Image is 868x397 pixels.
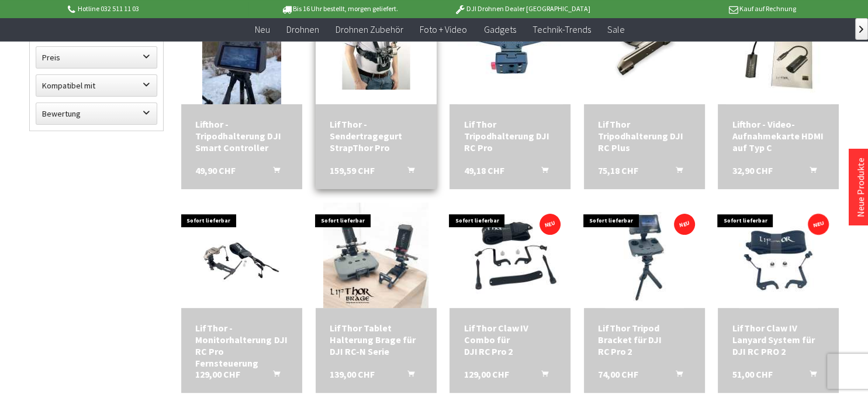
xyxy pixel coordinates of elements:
a: Drohnen Zubehör [327,18,411,42]
img: LifThor Tripodhalterung DJI RC Plus [584,13,705,90]
a: LifThor Claw IV Lanyard System für DJI RC PRO 2 51,00 CHF In den Warenkorb [732,322,825,357]
p: Kauf auf Rechnung [614,2,796,16]
a: LifThor - Monitorhalterung DJI RC Pro Fernsteuerung 129,00 CHF In den Warenkorb [195,322,288,369]
a: LifThor Claw IV Combo für DJI RC Pro 2 129,00 CHF In den Warenkorb [464,322,556,357]
button: In den Warenkorb [527,165,555,180]
button: In den Warenkorb [393,368,421,384]
img: LifThor Claw IV Combo für DJI RC Pro 2 [449,206,570,304]
a: Lifthor - Tripodhalterung DJI Smart Controller 49,90 CHF In den Warenkorb [195,118,288,153]
span: 75,18 CHF [598,165,638,176]
span: Drohnen [286,23,319,35]
a: LifThor Tripodhalterung DJI RC Pro 49,18 CHF In den Warenkorb [464,118,556,153]
a: Sale [599,18,632,42]
img: LifThor Claw IV Lanyard System für DJI RC PRO 2 [739,203,818,308]
button: In den Warenkorb [662,368,690,384]
div: Lifthor - Tripodhalterung DJI Smart Controller [195,118,288,153]
span: 74,00 CHF [598,368,638,380]
span:  [859,26,863,33]
div: LifThor - Sendertragegurt StrapThor Pro [330,118,423,153]
a: LifThor Tripodhalterung DJI RC Plus 75,18 CHF In den Warenkorb [598,118,691,153]
div: LifThor Tripodhalterung DJI RC Plus [598,118,691,153]
button: In den Warenkorb [393,165,421,180]
span: Sale [607,23,624,35]
img: LifThor - Monitorhalterung DJI RC Pro Fernsteuerung [181,217,302,293]
img: LifThor Tripod Bracket für DJI RC Pro 2 [605,203,684,308]
span: 51,00 CHF [732,368,772,380]
span: Foto + Video [420,23,467,35]
a: LifThor Tripod Bracket für DJI RC Pro 2 74,00 CHF In den Warenkorb [598,322,691,357]
button: In den Warenkorb [527,368,555,384]
a: Neue Produkte [855,158,866,217]
a: Gadgets [475,18,524,42]
button: In den Warenkorb [796,165,824,180]
span: Drohnen Zubehör [336,23,403,35]
span: 129,00 CHF [464,368,509,380]
span: 49,18 CHF [464,165,504,176]
button: In den Warenkorb [259,368,287,384]
p: Hotline 032 511 11 03 [65,2,248,16]
div: Lifthor - Video-Aufnahmekarte HDMI auf Typ C [732,118,825,153]
label: Bewertung [36,103,157,124]
label: Preis [36,47,157,68]
div: LifThor Tripodhalterung DJI RC Pro [464,118,556,153]
div: LifThor Tablet Halterung Brage für DJI RC-N Serie [330,322,423,357]
span: Technik-Trends [532,23,590,35]
div: LifThor Claw IV Combo für DJI RC Pro 2 [464,322,556,357]
p: DJI Drohnen Dealer [GEOGRAPHIC_DATA] [431,2,613,16]
button: In den Warenkorb [259,165,287,180]
span: 32,90 CHF [732,165,772,176]
a: LifThor Tablet Halterung Brage für DJI RC-N Serie 139,00 CHF In den Warenkorb [330,322,423,357]
a: Drohnen [278,18,327,42]
span: 139,00 CHF [330,368,375,380]
a: Foto + Video [411,18,475,42]
img: LifThor Tablet Halterung Brage für DJI RC-N Serie [323,203,428,308]
div: LifThor Claw IV Lanyard System für DJI RC PRO 2 [732,322,825,357]
div: LifThor - Monitorhalterung DJI RC Pro Fernsteuerung [195,322,288,369]
span: Neu [255,23,270,35]
a: Technik-Trends [524,18,599,42]
span: Gadgets [483,23,516,35]
p: Bis 16 Uhr bestellt, morgen geliefert. [248,2,431,16]
button: In den Warenkorb [796,368,824,384]
span: 159,59 CHF [330,165,375,176]
img: LifThor - Sendertragegurt StrapThor Pro [316,13,437,90]
span: 129,00 CHF [195,368,240,380]
label: Kompatibel mit [36,75,157,96]
span: 49,90 CHF [195,165,236,176]
a: Neu [247,18,278,42]
button: In den Warenkorb [662,165,690,180]
a: Lifthor - Video-Aufnahmekarte HDMI auf Typ C 32,90 CHF In den Warenkorb [732,118,825,153]
a: LifThor - Sendertragegurt StrapThor Pro 159,59 CHF In den Warenkorb [330,118,423,153]
div: LifThor Tripod Bracket für DJI RC Pro 2 [598,322,691,357]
